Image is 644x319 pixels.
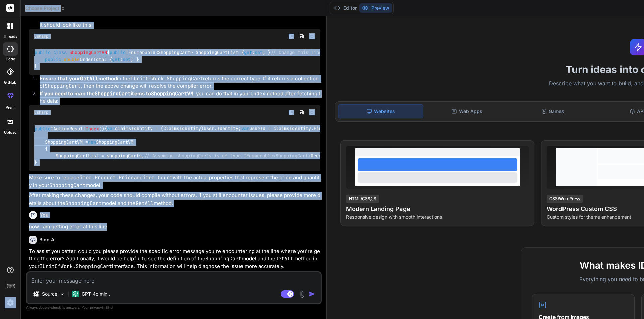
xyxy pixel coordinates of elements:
span: ShoppingCartVM [69,50,107,56]
p: Responsive design with smooth interactions [346,214,529,220]
p: Make sure to replace and with the actual properties that represent the price and quantity in your... [29,174,320,189]
h6: Bind AI [39,236,56,243]
h6: You [40,212,49,218]
div: CSS/WordPress [547,195,583,203]
div: HTML/CSS/JS [346,195,379,203]
code: ShoppingCartVM [151,90,193,97]
strong: If you need to map the items to [40,90,193,97]
code: ShoppingCart [45,83,81,89]
p: GPT-4o min.. [82,291,110,297]
span: IActionResult () [35,126,104,132]
span: // Change this line [271,50,322,56]
label: prem [6,105,15,110]
span: privacy [90,305,102,309]
span: double [64,56,80,62]
img: Pick Models [59,291,65,297]
span: public [110,50,126,56]
span: new [88,139,96,145]
h4: Modern Landing Page [346,204,529,214]
strong: Ensure that your method [40,75,117,82]
img: settings [5,297,16,308]
code: item.Count [143,174,173,181]
span: public [35,126,51,132]
span: // Assuming shoppingCarts is of type IEnumerable<ShoppingCart> [144,153,311,159]
img: copy [289,34,294,39]
code: ShoppingCart [49,182,86,189]
p: To assist you better, could you please provide the specific error message you're encountering at ... [29,248,320,270]
p: , you can do that in your method after fetching the data: [40,90,320,105]
span: public [45,56,61,62]
code: item.Product.Price [79,174,134,181]
span: var [241,126,249,132]
code: ShoppingCart [65,200,102,207]
button: Save file [297,32,306,41]
label: code [6,56,15,62]
span: public [35,50,51,56]
p: Source [42,291,57,297]
label: threads [3,34,17,39]
span: get [244,50,252,56]
span: get [112,56,120,62]
code: GetAll [136,200,154,207]
button: Preview [359,3,392,13]
span: class [53,50,67,56]
code: GetAll [275,255,293,262]
span: set [255,50,263,56]
p: After making these changes, your code should compile without errors. If you still encounter issue... [29,192,320,207]
p: now i am getting error at this line [29,223,320,231]
p: in the returns the correct type. If it returns a collection of , then the above change will resol... [40,75,320,90]
p: Always double-check its answers. Your in Bind [26,304,322,311]
img: copy [289,110,294,115]
button: Save file [297,108,306,117]
code: GetAll [80,75,98,82]
img: GPT-4o mini [72,291,79,297]
code: IUnitOfWork.ShoppingCart [40,263,112,270]
div: Websites [338,104,423,118]
div: Web Apps [425,104,509,118]
span: Csharp [34,34,48,39]
img: attachment [298,290,306,298]
code: ShoppingCart [205,255,241,262]
label: Upload [4,130,17,135]
label: GitHub [4,80,16,85]
img: Open in Browser [309,33,315,39]
code: IUnitOfWork.ShoppingCart [130,75,203,82]
span: Csharp [34,110,48,115]
code: ShoppingCart [95,90,131,97]
span: var [107,126,115,132]
button: Editor [331,3,359,13]
div: Games [511,104,595,118]
img: Open in Browser [309,109,315,115]
code: Index [250,90,265,97]
span: Index [86,126,99,132]
span: set [123,56,131,62]
img: icon [309,291,315,297]
code: { IEnumerable<ShoppingCart> ShoppingCartList { ; ; } OrderTotal { ; ; } } [34,49,322,70]
span: Choose Project [25,5,65,12]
